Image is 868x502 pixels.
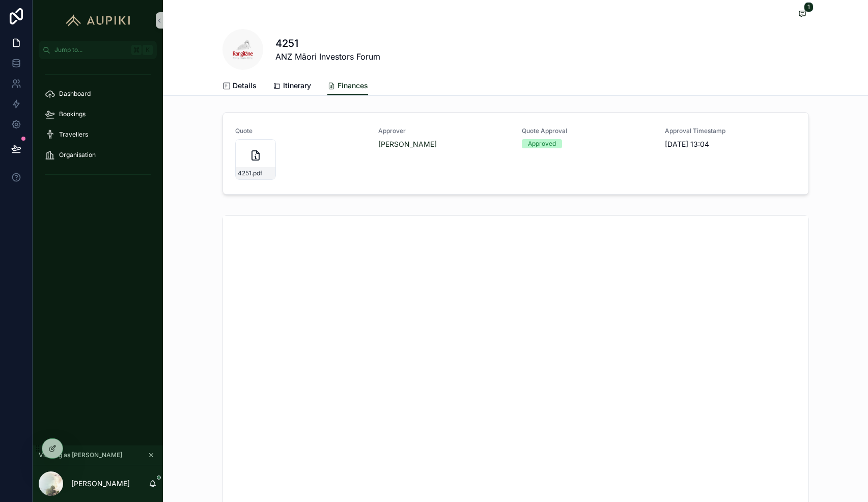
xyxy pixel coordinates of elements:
span: Approval Timestamp [665,127,796,135]
span: Approver [378,127,510,135]
div: scrollable content [33,59,163,196]
a: Travellers [39,125,157,144]
span: K [144,46,152,54]
span: Quote [235,127,367,135]
span: Travellers [59,130,88,139]
span: 4251 [238,169,251,177]
a: [PERSON_NAME] [378,139,437,149]
span: .pdf [251,169,262,177]
button: 1 [796,8,809,21]
img: App logo [61,12,135,29]
span: Quote Approval [522,127,653,135]
a: Finances [327,76,368,96]
span: [DATE] 13:04 [665,139,796,149]
p: [PERSON_NAME] [71,479,130,489]
span: Itinerary [283,81,311,91]
a: Bookings [39,105,157,123]
span: ANZ Māori Investors Forum [275,50,380,63]
span: 1 [804,2,814,12]
span: Bookings [59,110,86,118]
div: Approved [528,139,556,148]
span: Jump to... [54,46,127,54]
a: Organisation [39,146,157,164]
h1: 4251 [275,36,380,50]
span: Viewing as [PERSON_NAME] [39,451,122,459]
span: Finances [338,81,368,91]
a: Dashboard [39,85,157,103]
button: Jump to...K [39,41,157,59]
span: Dashboard [59,90,91,98]
a: Quote4251.pdfApprover[PERSON_NAME]Quote ApprovalApprovedApproval Timestamp[DATE] 13:04 [223,113,808,194]
span: Organisation [59,151,96,159]
span: Details [233,81,257,91]
a: Itinerary [273,76,311,97]
a: Details [222,76,257,97]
